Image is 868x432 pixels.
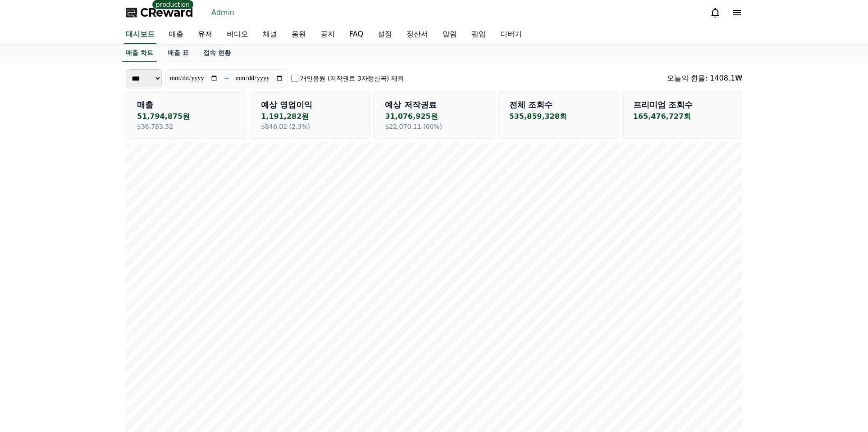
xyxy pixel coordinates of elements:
p: 매출 [137,99,235,111]
a: 대시보드 [124,25,156,44]
p: 51,794,875원 [137,111,235,122]
a: Admin [208,5,238,20]
p: ~ [224,73,229,84]
p: 535,859,328회 [509,111,607,122]
a: Home [3,285,59,308]
a: Settings [116,285,173,308]
a: Messages [59,285,116,308]
p: 165,476,727회 [633,111,731,122]
a: FAQ [342,25,370,44]
a: 매출 표 [160,45,196,62]
a: 디버거 [493,25,529,44]
a: 알림 [435,25,464,44]
p: $846.02 (2.3%) [261,122,359,131]
a: 접속 현황 [196,45,238,62]
a: 음원 [284,25,313,44]
p: 예상 영업이익 [261,99,359,111]
a: 매출 [162,25,191,44]
a: 팝업 [464,25,493,44]
p: 예상 저작권료 [385,99,483,111]
a: 비디오 [219,25,256,44]
div: 오늘의 환율: 1408.1₩ [667,73,742,84]
a: 매출 차트 [122,45,157,62]
span: Settings [133,299,155,306]
span: CReward [140,5,193,20]
a: 정산서 [399,25,435,44]
p: 전체 조회수 [509,99,607,111]
a: 채널 [256,25,284,44]
p: 31,076,925원 [385,111,483,122]
a: 공지 [313,25,342,44]
p: $36,783.52 [137,122,235,131]
a: 설정 [370,25,399,44]
span: Home [23,299,39,306]
p: 프리미엄 조회수 [633,99,731,111]
a: 유저 [191,25,219,44]
a: CReward [126,5,193,20]
p: $22,070.11 (60%) [385,122,483,131]
p: 1,191,282원 [261,111,359,122]
label: 개인음원 (저작권료 3자정산곡) 제외 [300,74,403,83]
span: Messages [75,299,101,306]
